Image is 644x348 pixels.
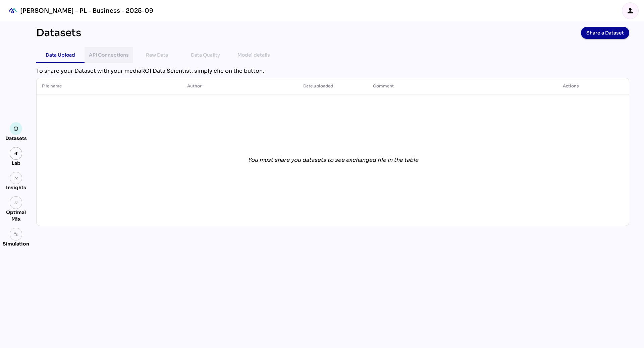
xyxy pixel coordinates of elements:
img: graph.svg [14,176,18,181]
th: Author [182,78,298,94]
div: [PERSON_NAME] - PL - Business - 2025-09 [20,7,153,15]
i: person [626,7,634,15]
div: mediaROI [5,3,20,18]
img: data.svg [14,126,18,131]
div: Datasets [5,135,27,142]
th: Date uploaded [298,78,368,94]
span: Share a Dataset [586,28,624,38]
div: Raw Data [146,51,168,59]
i: grain [14,200,18,205]
div: Simulation [3,240,29,247]
div: You must share you datasets to see exchanged file in the table [248,156,418,164]
button: Share a Dataset [581,27,629,39]
div: API Connections [89,51,129,59]
img: lab.svg [14,151,18,156]
div: Optimal Mix [3,209,29,222]
div: Lab [9,160,23,166]
img: settings.svg [14,232,18,236]
div: Datasets [36,27,81,39]
th: Actions [513,78,629,94]
div: Model details [237,51,270,59]
div: Data Upload [46,51,75,59]
div: Insights [6,184,26,191]
th: File name [37,78,182,94]
div: Data Quality [191,51,220,59]
div: To share your Dataset with your mediaROI Data Scientist, simply clic on the button. [36,67,629,75]
th: Comment [368,78,513,94]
